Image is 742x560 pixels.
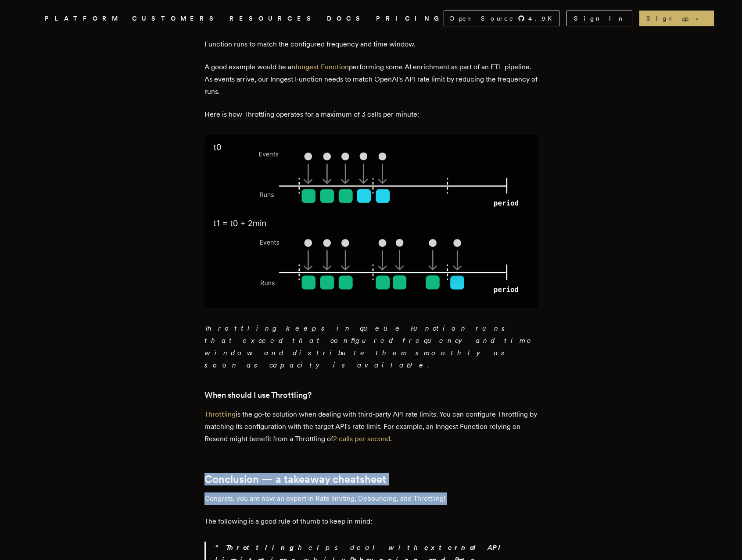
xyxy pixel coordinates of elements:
[132,13,219,24] a: CUSTOMERS
[204,389,538,401] h3: When should I use Throttling?
[45,13,122,24] button: PLATFORM
[204,410,236,418] a: Throttling
[376,13,444,24] a: PRICING
[333,435,390,443] a: 2 calls per second
[204,135,538,308] img: Throttling does not prevent Function Runs but distribute them in time. Any events arriving outsid...
[204,408,538,445] p: is the go-to solution when dealing with third-party API rate limits. You can configure Throttling...
[639,11,714,26] a: Sign up
[295,63,349,71] a: Inngest Function
[204,473,538,485] h2: Conclusion — a takeaway cheatsheet
[449,14,514,23] span: Open Source
[566,11,632,26] a: Sign In
[229,13,316,24] button: RESOURCES
[204,324,535,369] em: Throttling keeps in queue Function runs that exceed that configured frequency and time window and...
[204,492,538,505] p: Congrats, you are now an expert in Rate limiting, Debouncing, and Throttling!
[226,543,298,552] strong: Throttling
[692,14,707,23] span: →
[327,13,366,24] a: DOCS
[204,61,538,98] p: A good example would be an performing some AI enrichment as part of an ETL pipeline. As events ar...
[204,515,538,528] p: The following is a good rule of thumb to keep in mind:
[528,14,557,23] span: 4.9 K
[204,108,538,121] p: Here is how Throttling operates for a maximum of 3 calls per minute:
